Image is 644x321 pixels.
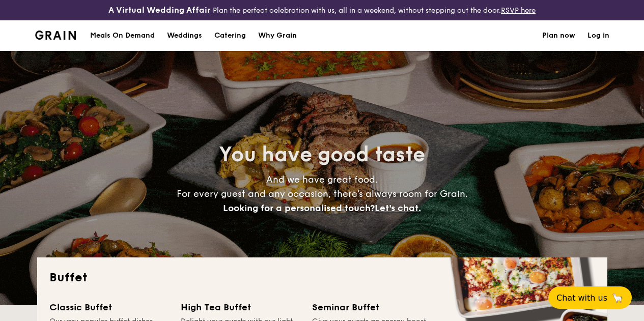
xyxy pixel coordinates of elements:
h1: Catering [214,20,246,51]
span: You have good taste [219,142,425,167]
span: Let's chat. [375,202,421,214]
span: 🦙 [611,292,624,304]
a: Logotype [35,31,76,40]
img: Grain [35,31,76,40]
span: Looking for a personalised touch? [223,202,375,214]
a: Catering [208,20,252,51]
a: Why Grain [252,20,303,51]
div: Classic Buffet [49,300,169,314]
a: Weddings [161,20,208,51]
a: Meals On Demand [84,20,161,51]
span: Chat with us [556,293,607,303]
h4: A Virtual Wedding Affair [108,4,211,16]
a: RSVP here [501,6,536,15]
span: And we have great food. For every guest and any occasion, there’s always room for Grain. [177,174,468,214]
div: Seminar Buffet [312,300,431,314]
div: Plan the perfect celebration with us, all in a weekend, without stepping out the door. [107,4,537,16]
h2: Buffet [49,270,595,286]
div: Why Grain [258,20,297,51]
a: Plan now [542,20,575,51]
div: Meals On Demand [90,20,155,51]
div: High Tea Buffet [181,300,300,314]
div: Weddings [167,20,202,51]
button: Chat with us🦙 [548,286,632,309]
a: Log in [587,20,609,51]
